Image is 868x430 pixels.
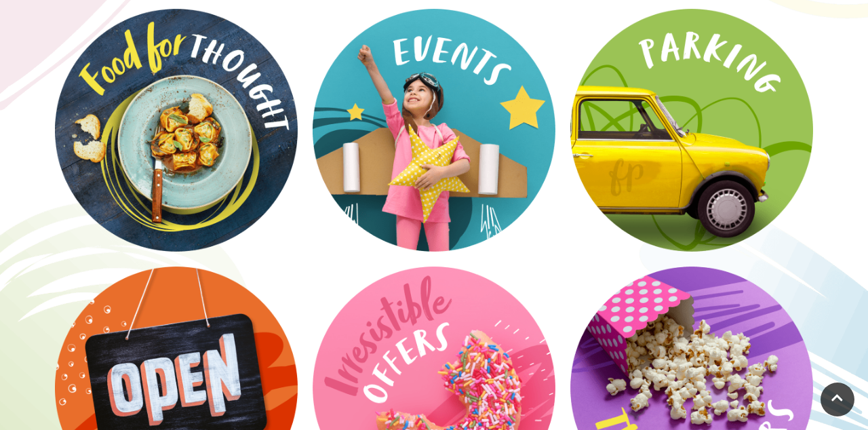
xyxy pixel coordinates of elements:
[50,4,302,256] img: Dining at Festival Place
[308,4,560,256] img: Events at Festival Place
[566,4,818,256] img: Parking your Car at Festival Place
